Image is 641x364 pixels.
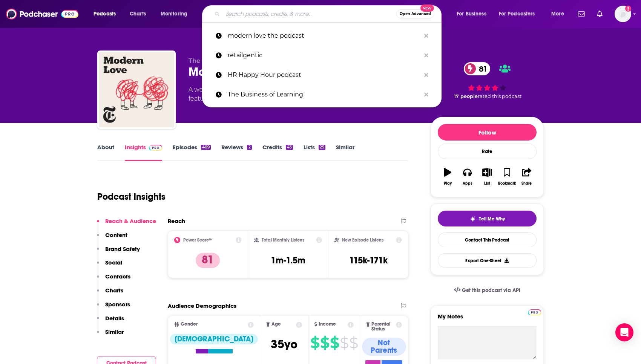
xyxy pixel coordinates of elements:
p: Sponsors [105,301,130,308]
p: HR Happy Hour podcast [228,65,420,85]
p: Similar [105,328,124,335]
span: $ [340,337,348,349]
h3: 115k-171k [349,255,388,266]
div: Not Parents [362,338,406,356]
h2: Power Score™ [183,237,213,243]
button: Sponsors [97,301,130,315]
input: Search podcasts, credits, & more... [223,8,396,20]
a: Pro website [528,308,541,315]
h1: Podcast Insights [97,191,166,202]
button: open menu [451,8,496,20]
div: Open Intercom Messenger [615,323,633,341]
a: HR Happy Hour podcast [202,65,442,85]
img: Podchaser Pro [528,309,541,315]
div: 25 [319,145,325,150]
span: 35 yo [271,337,297,352]
img: Modern Love [99,52,174,127]
p: retailgentic [228,46,420,65]
span: Income [319,322,336,327]
a: Reviews2 [221,144,251,161]
span: Gender [181,322,198,327]
span: Parental Status [371,322,395,332]
span: Monitoring [161,9,187,19]
div: [DEMOGRAPHIC_DATA] [170,334,258,344]
button: Show profile menu [615,6,631,22]
span: rated this podcast [478,93,521,99]
span: $ [330,337,339,349]
button: Export One-Sheet [438,253,537,268]
button: Similar [97,328,124,342]
h2: Audience Demographics [168,302,236,309]
span: 81 [471,62,491,75]
button: Open AdvancedNew [396,9,434,18]
p: Contacts [105,273,130,280]
div: A weekly podcast [189,85,338,103]
button: tell me why sparkleTell Me Why [438,211,537,226]
span: Get this podcast via API [462,287,520,294]
span: $ [320,337,329,349]
a: retailgentic [202,46,442,65]
button: open menu [155,8,197,20]
span: Charts [130,9,146,19]
span: Age [271,322,281,327]
button: open menu [88,8,126,20]
span: featuring [189,94,338,103]
img: Podchaser - Follow, Share and Rate Podcasts [6,7,78,21]
a: Episodes409 [173,144,211,161]
p: The Business of Learning [228,85,420,104]
div: 2 [247,145,251,150]
div: 409 [201,145,211,150]
span: Open Advanced [400,12,431,16]
h2: New Episode Listens [342,237,383,243]
button: Content [97,231,127,245]
a: InsightsPodchaser Pro [125,144,162,161]
a: Lists25 [304,144,325,161]
button: Bookmark [497,163,517,190]
span: Tell Me Why [479,216,505,222]
a: Get this podcast via API [448,281,526,300]
button: Apps [457,163,477,190]
div: Search podcasts, credits, & more... [209,5,449,23]
a: The Business of Learning [202,85,442,104]
button: open menu [546,8,574,20]
span: For Podcasters [499,9,535,19]
a: Contact This Podcast [438,232,537,247]
img: tell me why sparkle [470,216,476,222]
img: User Profile [615,6,631,22]
button: Follow [438,124,537,141]
a: Show notifications dropdown [594,8,606,20]
a: About [97,144,114,161]
span: $ [310,337,319,349]
a: Charts [125,8,150,20]
label: My Notes [438,313,537,326]
span: $ [349,337,358,349]
h2: Total Monthly Listens [262,237,304,243]
span: More [551,9,564,19]
p: Content [105,231,127,239]
button: Charts [97,287,123,301]
h3: 1m-1.5m [271,255,305,266]
span: 17 people [454,93,478,99]
p: Reach & Audience [105,217,156,225]
button: List [477,163,497,190]
p: Brand Safety [105,245,140,252]
h2: Reach [168,217,185,225]
div: 81 17 peoplerated this podcast [431,57,544,104]
p: Charts [105,287,123,294]
p: 81 [196,253,220,268]
div: Share [521,181,532,186]
div: Bookmark [498,181,516,186]
button: Contacts [97,273,130,287]
p: modern love the podcast [228,26,420,46]
button: open menu [494,8,546,20]
img: Podchaser Pro [149,145,162,151]
span: For Business [457,9,486,19]
button: Share [517,163,537,190]
div: Apps [463,181,472,186]
a: Show notifications dropdown [575,8,588,20]
button: Brand Safety [97,245,140,259]
a: 81 [464,62,491,75]
span: Logged in as Marketing09 [615,6,631,22]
